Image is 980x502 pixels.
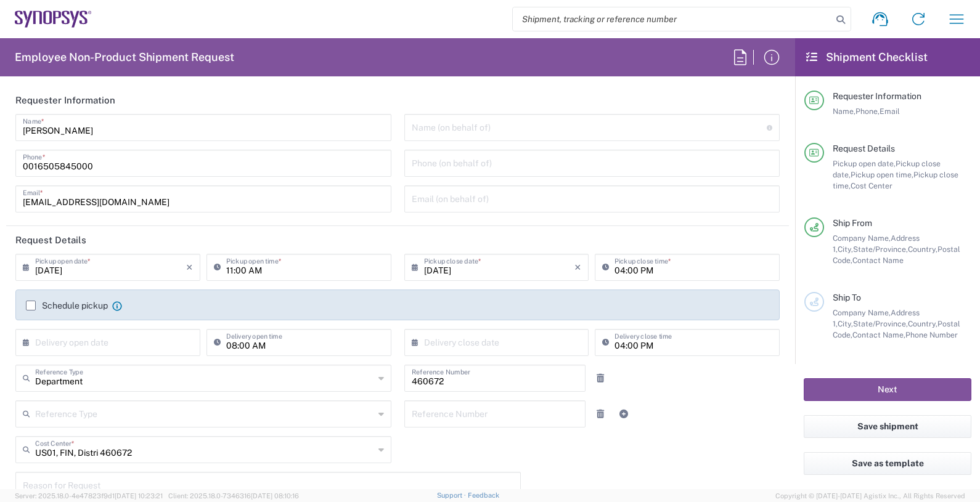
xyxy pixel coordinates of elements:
[513,7,832,31] input: Shipment, tracking or reference number
[15,50,234,65] h2: Employee Non-Product Shipment Request
[775,490,965,501] span: Copyright © [DATE]-[DATE] Agistix Inc., All Rights Reserved
[853,319,908,328] span: State/Province,
[251,492,299,500] span: [DATE] 08:10:16
[615,405,632,423] a: Add Reference
[908,319,937,328] span: Country,
[804,378,971,401] button: Next
[905,330,958,339] span: Phone Number
[838,245,853,254] span: City,
[437,492,468,499] a: Support
[468,492,499,499] a: Feedback
[592,405,609,423] a: Remove Reference
[833,107,855,116] span: Name,
[833,218,872,228] span: Ship From
[852,330,905,339] span: Contact Name,
[168,492,299,500] span: Client: 2025.18.0-7346316
[804,452,971,475] button: Save as template
[851,181,892,190] span: Cost Center
[574,257,581,277] i: ×
[15,492,163,500] span: Server: 2025.18.0-4e47823f9d1
[15,94,115,107] h2: Requester Information
[26,301,108,310] label: Schedule pickup
[838,319,853,328] span: City,
[853,245,908,254] span: State/Province,
[804,415,971,438] button: Save shipment
[833,159,896,168] span: Pickup open date,
[15,234,86,246] h2: Request Details
[851,170,913,179] span: Pickup open time,
[115,492,163,500] span: [DATE] 10:23:21
[833,233,891,243] span: Company Name,
[833,308,891,317] span: Company Name,
[880,107,900,116] span: Email
[806,50,928,65] h2: Shipment Checklist
[833,293,861,302] span: Ship To
[852,256,904,265] span: Contact Name
[592,370,609,387] a: Remove Reference
[855,107,880,116] span: Phone,
[908,245,937,254] span: Country,
[833,91,921,101] span: Requester Information
[833,144,895,153] span: Request Details
[186,257,193,277] i: ×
